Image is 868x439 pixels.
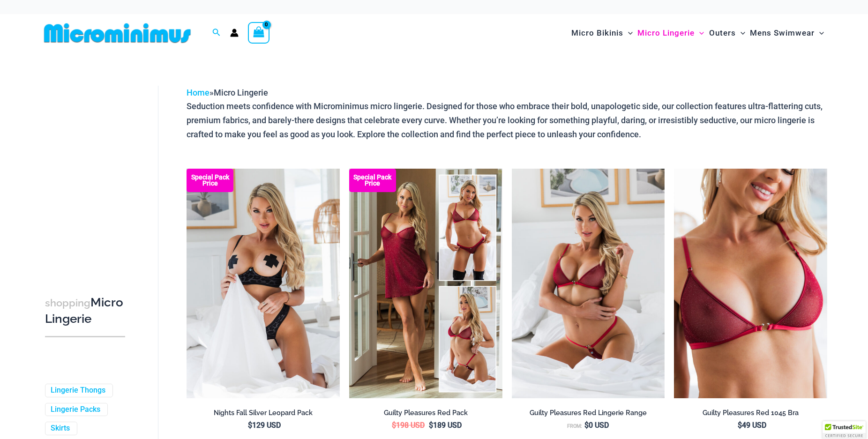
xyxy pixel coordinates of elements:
span: $ [738,421,742,430]
span: Micro Bikinis [571,21,623,45]
p: Seduction meets confidence with Microminimus micro lingerie. Designed for those who embrace their... [187,99,827,141]
a: Micro LingerieMenu ToggleMenu Toggle [635,19,706,47]
span: $ [584,421,589,430]
img: Guilty Pleasures Red Collection Pack F [349,169,502,398]
img: Guilty Pleasures Red 1045 Bra 689 Micro 05 [512,169,665,398]
nav: Site Navigation [568,17,828,49]
a: Mens SwimwearMenu ToggleMenu Toggle [748,19,826,47]
span: $ [429,421,433,430]
img: MM SHOP LOGO FLAT [40,22,195,44]
span: Menu Toggle [695,21,704,45]
a: Guilty Pleasures Red 1045 Bra 01Guilty Pleasures Red 1045 Bra 02Guilty Pleasures Red 1045 Bra 02 [674,169,827,398]
span: Mens Swimwear [750,21,815,45]
bdi: 129 USD [248,421,281,430]
h2: Guilty Pleasures Red Pack [349,409,502,417]
iframe: TrustedSite Certified [45,78,129,266]
span: $ [248,421,252,430]
a: OutersMenu ToggleMenu Toggle [707,19,748,47]
span: Outers [709,21,736,45]
a: View Shopping Cart, empty [248,22,269,44]
span: $ [392,421,396,430]
a: Guilty Pleasures Red 1045 Bra [674,409,827,421]
span: From: [567,423,582,429]
span: Menu Toggle [736,21,745,45]
a: Lingerie Thongs [51,386,105,395]
a: Skirts [51,424,70,433]
b: Special Pack Price [187,174,233,186]
a: Guilty Pleasures Red Collection Pack F Guilty Pleasures Red Collection Pack BGuilty Pleasures Red... [349,169,502,398]
b: Special Pack Price [349,174,396,186]
img: Guilty Pleasures Red 1045 Bra 01 [674,169,827,398]
a: Guilty Pleasures Red Lingerie Range [512,409,665,421]
a: Search icon link [212,27,221,39]
a: Nights Fall Silver Leopard Pack [187,409,340,421]
div: TrustedSite Certified [823,421,866,439]
span: Menu Toggle [815,21,824,45]
a: Micro BikinisMenu ToggleMenu Toggle [569,19,635,47]
a: Guilty Pleasures Red 1045 Bra 689 Micro 05Guilty Pleasures Red 1045 Bra 689 Micro 06Guilty Pleasu... [512,169,665,398]
img: Nights Fall Silver Leopard 1036 Bra 6046 Thong 09v2 [187,169,340,398]
a: Home [187,88,210,97]
span: » [187,88,268,97]
bdi: 189 USD [429,421,462,430]
span: Micro Lingerie [637,21,695,45]
h2: Guilty Pleasures Red Lingerie Range [512,409,665,417]
bdi: 49 USD [738,421,766,430]
h2: Guilty Pleasures Red 1045 Bra [674,409,827,417]
a: Account icon link [230,29,239,37]
h2: Nights Fall Silver Leopard Pack [187,409,340,417]
bdi: 0 USD [584,421,609,430]
span: Micro Lingerie [214,88,268,97]
a: Nights Fall Silver Leopard 1036 Bra 6046 Thong 09v2 Nights Fall Silver Leopard 1036 Bra 6046 Thon... [187,169,340,398]
a: Guilty Pleasures Red Pack [349,409,502,421]
a: Lingerie Packs [51,405,100,415]
h3: Micro Lingerie [45,295,125,327]
span: Menu Toggle [623,21,633,45]
bdi: 198 USD [392,421,425,430]
span: shopping [45,297,90,309]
